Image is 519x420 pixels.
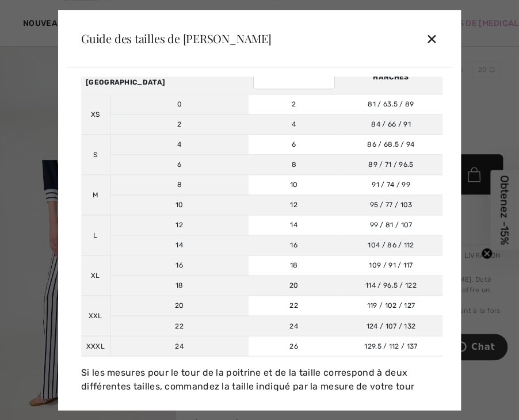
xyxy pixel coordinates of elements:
[249,114,339,135] td: 4
[369,221,412,229] span: 99 / 81 / 107
[368,100,414,108] span: 81 / 63.5 / 89
[81,33,272,44] div: Guide des tailles de [PERSON_NAME]
[365,281,417,289] span: 114 / 96.5 / 122
[364,342,417,350] span: 129.5 / 112 / 137
[110,276,249,296] td: 18
[110,135,249,155] td: 4
[110,215,249,235] td: 12
[81,296,110,336] td: XXL
[249,135,339,155] td: 6
[81,94,110,135] td: XS
[369,261,413,269] span: 109 / 91 / 117
[110,316,249,336] td: 22
[25,8,49,18] span: Chat
[110,195,249,215] td: 10
[249,296,339,316] td: 22
[249,255,339,276] td: 18
[249,316,339,336] td: 24
[249,155,339,175] td: 8
[81,175,110,215] td: M
[249,175,339,195] td: 10
[81,336,110,356] td: XXXL
[81,365,442,407] div: Si les mesures pour le tour de la poitrine et de la taille correspond à deux différentes tailles,...
[249,235,339,255] td: 16
[110,155,249,175] td: 6
[368,161,413,169] span: 89 / 71 / 96.5
[81,135,110,175] td: S
[110,175,249,195] td: 8
[372,181,410,189] span: 91 / 74 / 99
[367,301,415,310] span: 119 / 102 / 127
[110,336,249,356] td: 24
[110,255,249,276] td: 16
[81,255,110,296] td: XL
[81,215,110,255] td: L
[367,140,414,148] span: 86 / 68.5 / 94
[426,26,438,51] div: ✕
[110,235,249,255] td: 14
[249,195,339,215] td: 12
[110,296,249,316] td: 20
[367,322,416,330] span: 124 / 107 / 132
[249,276,339,296] td: 20
[369,201,412,209] span: 95 / 77 / 103
[249,215,339,235] td: 14
[371,120,411,128] span: 84 / 66 / 91
[249,94,339,114] td: 2
[368,241,414,249] span: 104 / 86 / 112
[110,114,249,135] td: 2
[249,336,339,356] td: 26
[110,94,249,114] td: 0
